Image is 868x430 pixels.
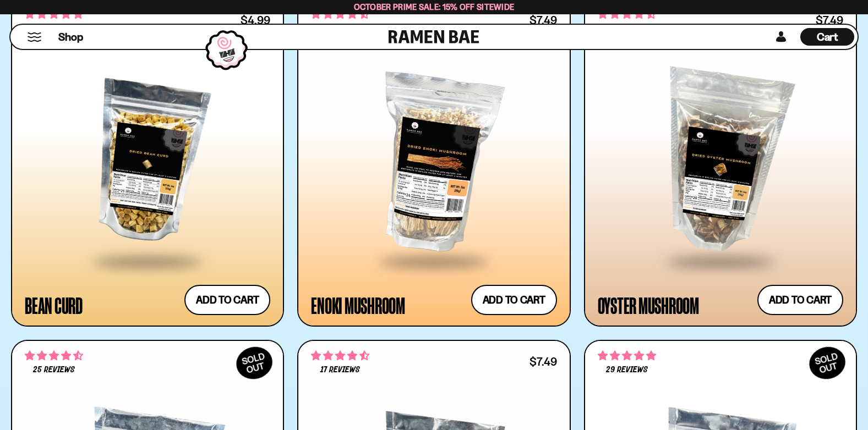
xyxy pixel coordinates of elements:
span: October Prime Sale: 15% off Sitewide [354,2,515,12]
div: $7.49 [529,356,557,367]
div: Enoki Mushroom [311,295,405,315]
button: Add to cart [471,285,557,315]
span: Shop [58,30,83,45]
div: SOLD OUT [804,341,851,385]
div: Cart [800,25,854,49]
button: Mobile Menu Trigger [27,32,42,42]
div: SOLD OUT [231,341,278,385]
a: Shop [58,28,83,46]
span: 25 reviews [33,366,75,374]
span: 4.59 stars [311,349,369,363]
div: Bean Curd [25,295,83,315]
span: Cart [817,30,838,43]
span: 4.86 stars [598,349,656,363]
div: Oyster Mushroom [598,295,699,315]
span: 17 reviews [320,366,360,374]
button: Add to cart [184,285,270,315]
span: 29 reviews [606,366,648,374]
span: 4.52 stars [25,349,83,363]
button: Add to cart [757,285,843,315]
